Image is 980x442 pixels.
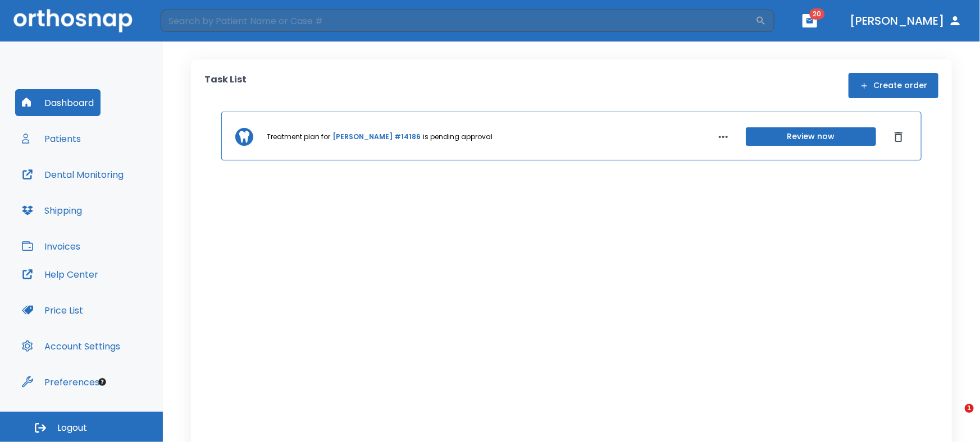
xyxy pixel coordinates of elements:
[810,8,825,20] span: 20
[57,422,87,434] span: Logout
[746,127,876,146] button: Review now
[97,377,107,387] div: Tooltip anchor
[204,73,247,98] p: Task List
[15,233,87,260] button: Invoices
[942,404,969,431] iframe: Intercom live chat
[15,261,105,288] button: Help Center
[15,297,90,324] button: Price List
[15,161,130,188] button: Dental Monitoring
[15,369,106,395] button: Preferences
[161,10,755,32] input: Search by Patient Name or Case #
[15,333,127,360] button: Account Settings
[890,128,908,146] button: Dismiss
[15,197,89,224] button: Shipping
[965,404,974,413] span: 1
[15,125,88,152] button: Patients
[15,89,101,116] button: Dashboard
[845,11,967,31] button: [PERSON_NAME]
[267,132,330,142] p: Treatment plan for
[332,132,421,142] a: [PERSON_NAME] #14186
[423,132,493,142] p: is pending approval
[13,9,133,32] img: Orthosnap
[849,73,938,98] button: Create order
